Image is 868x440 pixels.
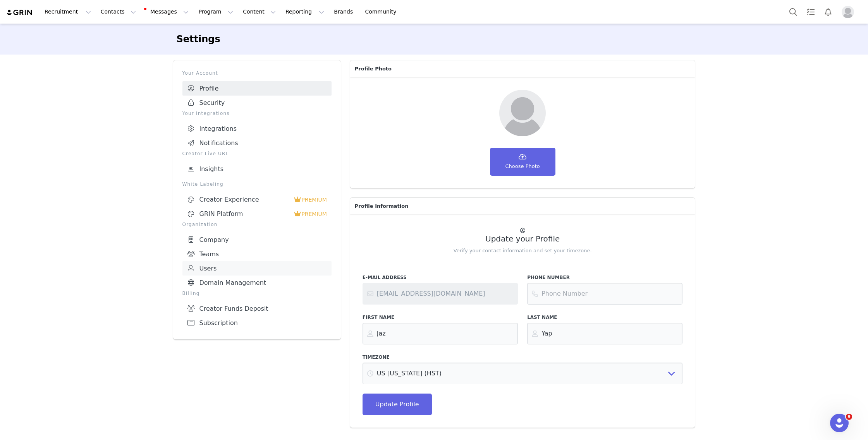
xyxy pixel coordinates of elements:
label: Phone Number [527,274,682,281]
img: grin logo [6,9,33,16]
p: Organization [182,221,332,228]
p: Your Account [182,70,332,77]
span: Update Profile [375,400,419,409]
a: Profile [182,81,332,96]
span: Choose Photo [505,163,540,170]
label: E-Mail Address [363,274,518,281]
h2: Update your Profile [363,235,683,243]
a: Integrations [182,122,332,136]
span: 9 [846,414,852,420]
span: Profile Photo [355,65,392,73]
input: Phone Number [527,283,682,305]
a: Subscription [182,316,332,330]
select: Select Timezone [363,363,683,384]
button: Reporting [281,3,329,21]
a: Insights [182,162,332,176]
p: Creator Live URL [182,150,332,157]
a: Domain Management [182,276,332,290]
input: Contact support or your account administrator to change your email address [363,283,518,305]
img: Your picture [499,90,546,136]
input: First Name [363,323,518,344]
a: GRIN Platform PREMIUM [182,207,332,221]
a: Creator Funds Deposit [182,301,332,316]
button: Recruitment [40,3,96,21]
button: Program [194,3,238,21]
input: Last Name [527,323,682,344]
label: Last Name [527,314,682,321]
button: Contacts [96,3,141,21]
button: Update Profile [363,394,432,415]
span: PREMIUM [301,197,327,203]
iframe: Intercom live chat [830,414,849,432]
a: Users [182,261,332,276]
div: Creator Experience [187,196,294,204]
span: PREMIUM [301,211,327,217]
img: placeholder-profile.jpg [842,6,854,18]
p: White Labeling [182,181,332,188]
a: Notifications [182,136,332,150]
p: Your Integrations [182,110,332,117]
a: Tasks [802,3,819,21]
button: Notifications [820,3,837,21]
label: Timezone [363,354,683,361]
p: Billing [182,290,332,297]
a: Brands [329,3,360,21]
button: Messages [141,3,193,21]
p: Verify your contact information and set your timezone. [363,247,683,255]
a: Creator Experience PREMIUM [182,192,332,207]
button: Search [785,3,802,21]
label: First Name [363,314,518,321]
a: Teams [182,247,332,261]
span: Profile Information [355,202,409,210]
button: Profile [837,6,862,18]
a: Company [182,233,332,247]
button: Content [238,3,280,21]
a: Security [182,96,332,110]
div: GRIN Platform [187,210,294,218]
a: Community [361,3,405,21]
